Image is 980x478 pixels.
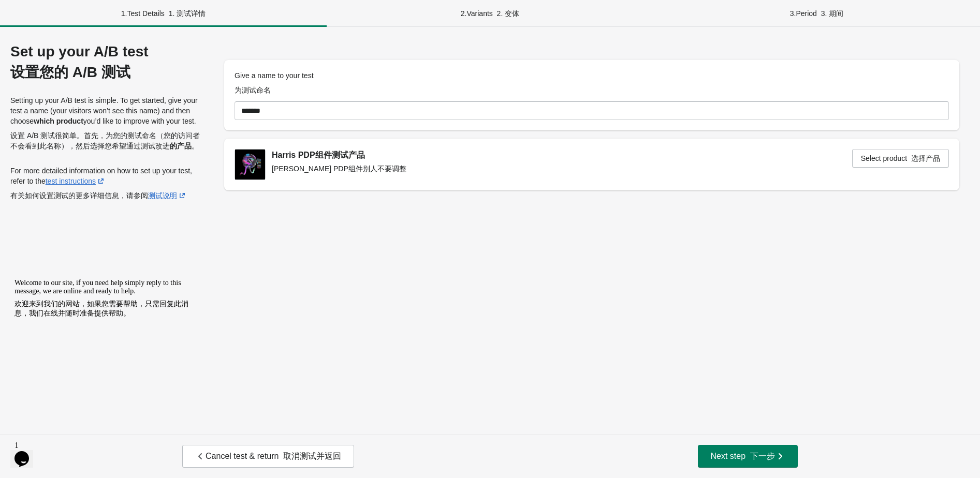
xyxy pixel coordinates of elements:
[698,445,797,468] button: Next step 下一步
[195,451,341,461] span: Cancel test & return
[821,9,844,18] font: 3. 期间
[34,117,83,125] strong: which product
[911,154,940,162] font: 选择产品
[10,131,200,150] font: 设置 A/B 测试很简单。首先，为您的测试命名（您的访问者不会看到此名称），然后选择您希望通过测试改进 。
[10,64,130,80] font: 设置您的 A/B 测试
[10,191,187,200] font: 有关如何设置测试的更多详细信息，请参阅
[852,149,949,168] button: Select product 选择产品
[710,451,785,461] span: Next step
[272,163,406,174] p: [PERSON_NAME] PDP组件别人不要调整
[272,149,406,161] div: Harris PDP组件测试产品
[170,142,192,150] strong: 的产品
[497,9,520,18] font: 2. 变体
[169,9,206,18] font: 1. 测试详情
[750,452,775,460] font: 下一步
[10,437,43,468] iframe: chat widget
[235,70,314,99] label: Give a name to your test
[10,95,203,155] p: Setting up your A/B test is simple. To get started, give your test a name (your visitors won’t se...
[4,25,178,42] font: 欢迎来到我们的网站，如果您需要帮助，只需回复此消息，我们在线并随时准备提供帮助。
[4,4,191,42] span: Welcome to our site, if you need help simply reply to this message, we are online and ready to help.
[861,154,940,162] span: Select product
[10,275,197,431] iframe: chat widget
[4,4,191,48] div: Welcome to our site, if you need help simply reply to this message, we are online and ready to he...
[235,86,271,94] font: 为测试命名
[10,43,203,85] div: Set up your A/B test
[148,191,187,200] a: 测试说明
[46,177,106,185] a: test instructions
[182,445,354,468] button: Cancel test & return 取消测试并返回
[283,452,341,460] font: 取消测试并返回
[10,166,203,205] p: For more detailed information on how to set up your test, refer to the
